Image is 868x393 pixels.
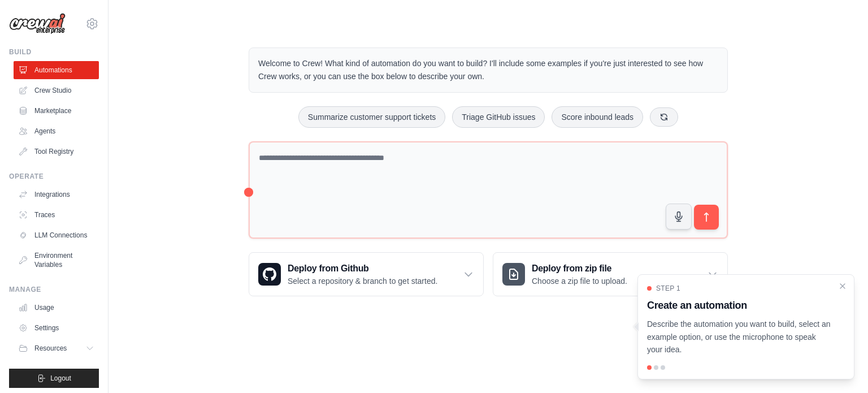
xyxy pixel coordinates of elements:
p: Describe the automation you want to build, select an example option, or use the microphone to spe... [647,318,831,356]
a: LLM Connections [14,226,99,244]
button: Logout [9,369,99,388]
button: Score inbound leads [552,106,643,128]
button: Close walkthrough [838,282,847,291]
span: Resources [34,344,67,353]
a: Traces [14,206,99,224]
h3: Deploy from zip file [532,262,627,275]
a: Usage [14,299,99,317]
a: Tool Registry [14,142,99,161]
span: Logout [50,374,71,383]
a: Settings [14,319,99,337]
span: Step 1 [656,284,680,293]
div: Operate [9,172,99,181]
button: Resources [14,339,99,357]
a: Environment Variables [14,247,99,274]
div: Build [9,47,99,57]
a: Agents [14,122,99,140]
a: Integrations [14,185,99,204]
a: Crew Studio [14,81,99,100]
h3: Create an automation [647,297,831,313]
p: Welcome to Crew! What kind of automation do you want to build? I'll include some examples if you'... [258,57,718,83]
img: Logo [9,13,66,34]
div: Manage [9,285,99,294]
a: Automations [14,61,99,79]
p: Choose a zip file to upload. [532,275,627,287]
h3: Deploy from Github [288,262,437,275]
button: Summarize customer support tickets [298,106,445,128]
a: Marketplace [14,102,99,120]
button: Triage GitHub issues [452,106,545,128]
p: Select a repository & branch to get started. [288,275,437,287]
